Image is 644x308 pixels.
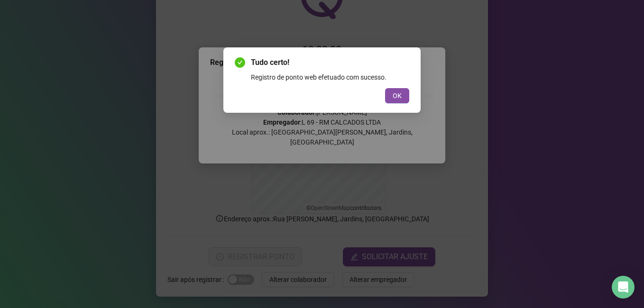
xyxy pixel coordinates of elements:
[251,72,409,82] div: Registro de ponto web efetuado com sucesso.
[612,276,635,299] div: Open Intercom Messenger
[385,88,409,103] button: OK
[251,57,409,68] span: Tudo certo!
[393,91,402,101] span: OK
[235,57,245,68] span: check-circle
